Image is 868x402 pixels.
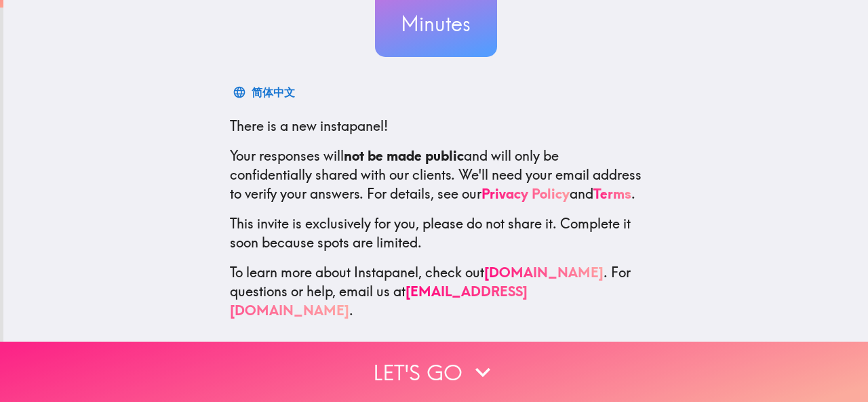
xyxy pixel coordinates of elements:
p: Your responses will and will only be confidentially shared with our clients. We'll need your emai... [230,146,642,203]
div: 简体中文 [252,83,295,102]
h3: Minutes [375,9,497,38]
a: Privacy Policy [481,185,570,202]
b: not be made public [344,147,464,164]
a: [DOMAIN_NAME] [484,264,604,281]
p: To learn more about Instapanel, check out . For questions or help, email us at . [230,263,642,320]
a: [EMAIL_ADDRESS][DOMAIN_NAME] [230,283,528,319]
p: This invite is exclusively for you, please do not share it. Complete it soon because spots are li... [230,214,642,252]
span: There is a new instapanel! [230,117,388,134]
a: Terms [593,185,631,202]
button: 简体中文 [230,79,300,106]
